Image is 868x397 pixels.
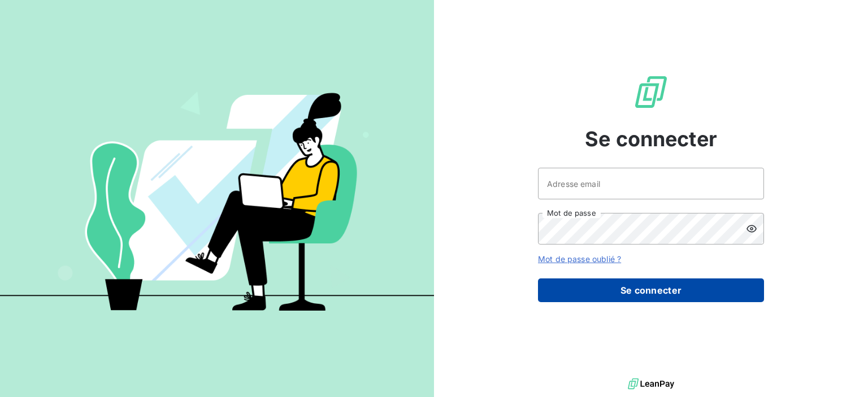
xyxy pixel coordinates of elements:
button: Se connecter [538,278,764,302]
a: Mot de passe oublié ? [538,254,621,264]
img: logo [628,376,674,392]
input: placeholder [538,168,764,199]
span: Se connecter [585,124,717,154]
img: Logo LeanPay [633,74,669,110]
